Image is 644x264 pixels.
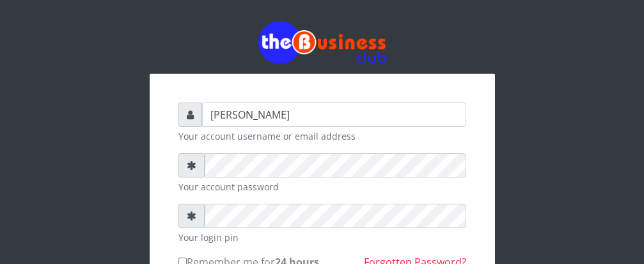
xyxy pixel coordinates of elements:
[202,103,466,127] input: Username or email address
[178,180,466,194] small: Your account password
[178,129,466,143] small: Your account username or email address
[178,231,466,244] small: Your login pin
